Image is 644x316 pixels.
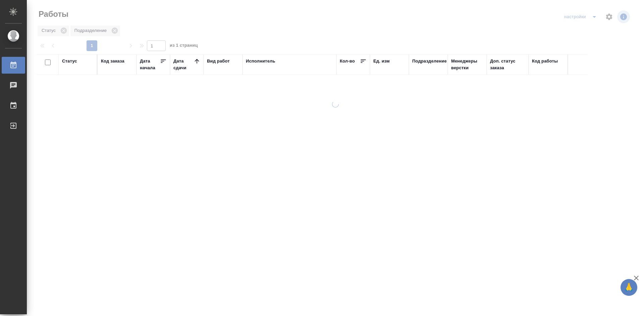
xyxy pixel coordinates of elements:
[62,58,77,65] div: Статус
[451,58,483,71] div: Менеджеры верстки
[532,58,558,65] div: Код работы
[621,279,637,296] button: 🙏
[173,58,194,71] div: Дата сдачи
[412,58,447,65] div: Подразделение
[490,58,525,71] div: Доп. статус заказа
[340,58,355,65] div: Кол-во
[623,280,635,294] span: 🙏
[140,58,160,71] div: Дата начала
[101,58,124,65] div: Код заказа
[373,58,390,65] div: Ед. изм
[207,58,230,65] div: Вид работ
[246,58,275,65] div: Исполнитель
